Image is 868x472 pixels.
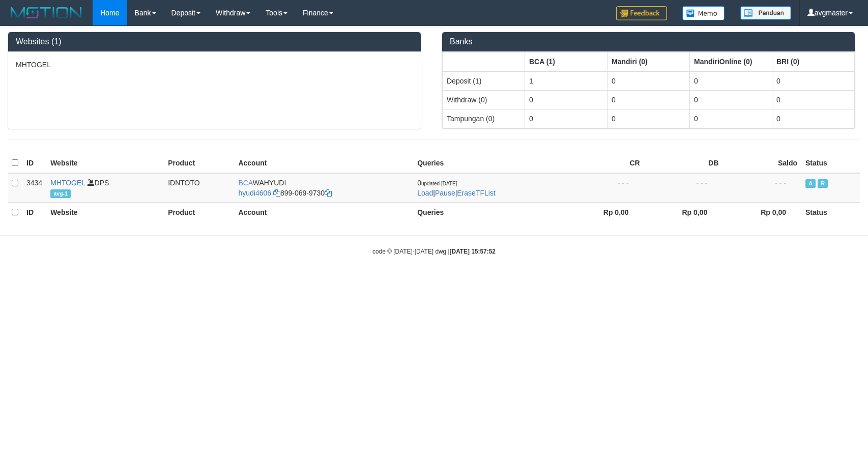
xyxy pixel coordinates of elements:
[682,6,725,20] img: Button%20Memo.svg
[772,109,855,128] td: 0
[772,90,855,109] td: 0
[457,189,495,197] a: EraseTFList
[273,189,280,197] a: Copy hyudi4606 to clipboard
[164,173,234,203] td: IDNTOTO
[690,109,772,128] td: 0
[607,90,690,109] td: 0
[525,71,607,91] td: 1
[607,71,690,91] td: 0
[234,153,413,173] th: Account
[443,109,525,128] td: Tampungan (0)
[234,173,413,203] td: WAHYUDI 899-069-9730
[238,189,271,197] a: hyudi4606
[413,153,565,173] th: Queries
[50,189,71,198] span: avg-1
[772,52,855,71] th: Group: activate to sort column ascending
[238,179,252,187] span: BCA
[805,179,816,188] span: Active
[644,153,723,173] th: DB
[46,202,164,222] th: Website
[164,153,234,173] th: Product
[525,52,607,71] th: Group: activate to sort column ascending
[740,6,791,20] img: panduan.png
[690,71,772,91] td: 0
[16,37,413,46] h3: Websites (1)
[690,52,772,71] th: Group: activate to sort column ascending
[372,248,496,255] small: code © [DATE]-[DATE] dwg |
[443,71,525,91] td: Deposit (1)
[450,37,847,46] h3: Banks
[722,173,801,203] td: - - -
[690,90,772,109] td: 0
[50,179,85,187] a: MHTOGEL
[46,173,164,203] td: DPS
[616,6,667,20] img: Feedback.jpg
[525,90,607,109] td: 0
[443,52,525,71] th: Group: activate to sort column ascending
[417,179,496,197] span: | |
[22,173,46,203] td: 3434
[46,153,164,173] th: Website
[801,153,860,173] th: Status
[644,202,723,222] th: Rp 0,00
[818,179,828,188] span: Running
[234,202,413,222] th: Account
[450,248,496,255] strong: [DATE] 15:57:52
[565,202,644,222] th: Rp 0,00
[435,189,455,197] a: Pause
[607,109,690,128] td: 0
[413,202,565,222] th: Queries
[8,5,85,20] img: MOTION_logo.png
[607,52,690,71] th: Group: activate to sort column ascending
[565,173,644,203] td: - - -
[644,173,723,203] td: - - -
[772,71,855,91] td: 0
[22,153,46,173] th: ID
[417,179,457,187] span: 0
[16,60,413,70] p: MHTOGEL
[22,202,46,222] th: ID
[164,202,234,222] th: Product
[801,202,860,222] th: Status
[565,153,644,173] th: CR
[443,90,525,109] td: Withdraw (0)
[525,109,607,128] td: 0
[722,202,801,222] th: Rp 0,00
[325,189,332,197] a: Copy 8990699730 to clipboard
[722,153,801,173] th: Saldo
[421,181,457,186] span: updated [DATE]
[417,189,433,197] a: Load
